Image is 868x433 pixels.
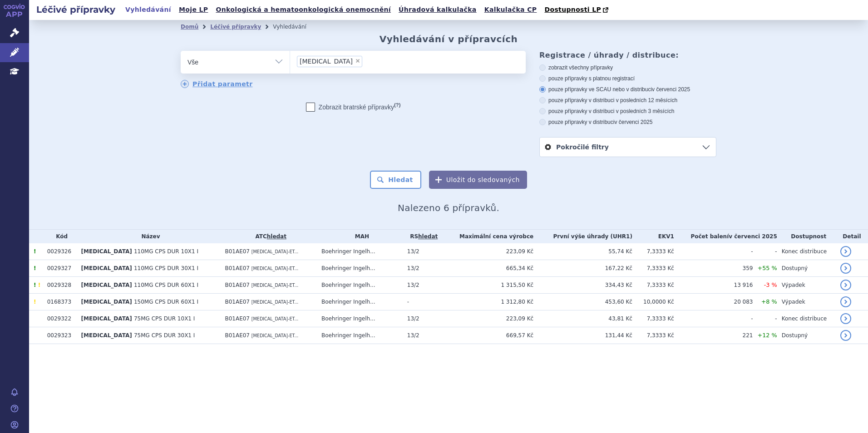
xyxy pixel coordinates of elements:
[777,260,836,277] td: Dostupný
[317,327,403,344] td: Boehringer Ingelh...
[407,248,419,255] span: 13/2
[632,243,674,260] td: 7,3333 Kč
[533,294,632,310] td: 453,60 Kč
[840,246,851,257] a: detail
[252,300,299,305] span: [MEDICAL_DATA]-ET...
[533,310,632,327] td: 43,81 Kč
[317,310,403,327] td: Boehringer Ingelh...
[441,294,533,310] td: 1 312,80 Kč
[441,327,533,344] td: 669,57 Kč
[840,313,851,324] a: detail
[123,4,174,16] a: Vyhledávání
[81,248,132,255] span: [MEDICAL_DATA]
[317,260,403,277] td: Boehringer Ingelh...
[213,4,394,16] a: Onkologická a hematoonkologická onemocnění
[674,230,777,243] th: Počet balení
[394,102,400,108] abbr: (?)
[539,86,716,93] label: pouze přípravky ve SCAU nebo v distribuci
[540,138,716,157] a: Pokročilé filtry
[441,243,533,260] td: 223,09 Kč
[43,294,77,310] td: 0168373
[614,119,652,125] span: v červenci 2025
[777,294,836,310] td: Výpadek
[753,243,777,260] td: -
[176,4,211,16] a: Moje LP
[380,34,518,44] h2: Vyhledávání v přípravcích
[43,327,77,344] td: 0029323
[441,277,533,294] td: 1 315,50 Kč
[225,315,250,322] span: B01AE07
[81,332,132,339] span: [MEDICAL_DATA]
[43,243,77,260] td: 0029326
[632,277,674,294] td: 7,3333 Kč
[632,327,674,344] td: 7,3333 Kč
[758,332,777,339] span: +12 %
[533,260,632,277] td: 167,22 Kč
[836,230,868,243] th: Detail
[34,282,36,288] span: Tento přípravek má více úhrad.
[220,230,316,243] th: ATC
[225,282,250,288] span: B01AE07
[539,64,716,71] label: zobrazit všechny přípravky
[134,315,195,322] span: 75MG CPS DUR 10X1 I
[252,249,299,254] span: [MEDICAL_DATA]-ET...
[210,24,261,30] a: Léčivé přípravky
[533,243,632,260] td: 55,74 Kč
[777,243,836,260] td: Konec distribuce
[43,277,77,294] td: 0029328
[429,171,527,189] button: Uložit do sledovaných
[34,299,36,305] span: Tento přípravek má DNC/DoÚ.
[441,230,533,243] th: Maximální cena výrobce
[29,3,123,16] h2: Léčivé přípravky
[407,315,419,322] span: 13/2
[840,330,851,341] a: detail
[840,280,851,290] a: detail
[403,230,441,243] th: RS
[300,58,353,64] span: [MEDICAL_DATA]
[134,282,198,288] span: 110MG CPS DUR 60X1 I
[43,310,77,327] td: 0029322
[252,266,299,271] span: [MEDICAL_DATA]-ET...
[729,233,777,240] span: v červenci 2025
[38,282,40,288] span: Tento přípravek má DNC/DoÚ.
[365,55,370,67] input: [MEDICAL_DATA]
[777,230,836,243] th: Dostupnost
[81,299,132,305] span: [MEDICAL_DATA]
[317,230,403,243] th: MAH
[407,332,419,339] span: 13/2
[225,332,250,339] span: B01AE07
[441,310,533,327] td: 223,09 Kč
[355,58,360,64] span: ×
[674,327,753,344] td: 221
[134,332,195,339] span: 75MG CPS DUR 30X1 I
[539,118,716,126] label: pouze přípravky v distribuci
[544,6,601,13] span: Dostupnosti LP
[764,281,777,288] span: -3 %
[674,294,753,310] td: 20 083
[407,282,419,288] span: 13/2
[652,86,690,93] span: v červenci 2025
[306,103,401,112] label: Zobrazit bratrské přípravky
[181,24,198,30] a: Domů
[418,233,438,240] a: hledat
[134,248,198,255] span: 110MG CPS DUR 10X1 I
[632,310,674,327] td: 7,3333 Kč
[273,20,318,34] li: Vyhledávání
[398,202,499,213] span: Nalezeno 6 přípravků.
[674,277,753,294] td: 13 916
[43,230,77,243] th: Kód
[370,171,421,189] button: Hledat
[533,277,632,294] td: 334,43 Kč
[632,260,674,277] td: 7,3333 Kč
[674,260,753,277] td: 359
[539,51,716,59] h3: Registrace / úhrady / distribuce:
[134,299,198,305] span: 150MG CPS DUR 60X1 I
[761,298,777,305] span: +8 %
[539,108,716,115] label: pouze přípravky v distribuci v posledních 3 měsících
[43,260,77,277] td: 0029327
[482,4,540,16] a: Kalkulačka CP
[753,310,777,327] td: -
[539,75,716,82] label: pouze přípravky s platnou registrací
[777,327,836,344] td: Dostupný
[252,333,299,338] span: [MEDICAL_DATA]-ET...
